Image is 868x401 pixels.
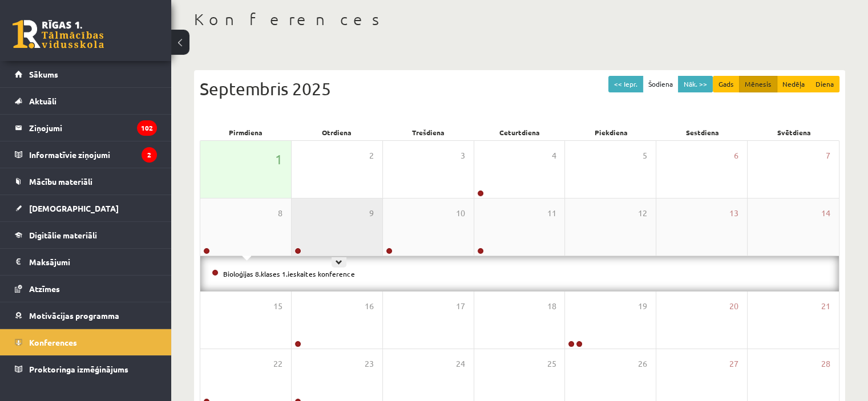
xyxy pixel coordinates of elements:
[29,283,60,294] span: Atzīmes
[826,149,830,162] span: 7
[142,147,157,163] i: 2
[821,358,830,370] span: 28
[369,207,374,220] span: 9
[547,358,556,370] span: 25
[223,269,355,278] a: Bioloģijas 8.klases 1.ieskaites konference
[678,76,713,92] button: Nāk. >>
[273,358,282,370] span: 22
[382,124,474,140] div: Trešdiena
[551,149,556,162] span: 4
[15,249,157,275] a: Maksājumi
[273,300,282,313] span: 15
[15,61,157,87] a: Sākums
[638,300,647,313] span: 19
[15,141,157,168] a: Informatīvie ziņojumi2
[456,358,465,370] span: 24
[29,230,97,240] span: Digitālie materiāli
[275,149,282,169] span: 1
[638,207,647,220] span: 12
[547,300,556,313] span: 18
[15,88,157,114] a: Aktuāli
[29,364,128,374] span: Proktoringa izmēģinājums
[461,149,465,162] span: 3
[278,207,282,220] span: 8
[547,207,556,220] span: 11
[29,203,119,213] span: [DEMOGRAPHIC_DATA]
[15,195,157,221] a: [DEMOGRAPHIC_DATA]
[638,358,647,370] span: 26
[643,149,647,162] span: 5
[456,207,465,220] span: 10
[643,76,679,92] button: Šodiena
[29,249,157,275] legend: Maksājumi
[369,149,374,162] span: 2
[200,124,291,140] div: Pirmdiena
[657,124,748,140] div: Sestdiena
[748,124,839,140] div: Svētdiena
[29,141,157,168] legend: Informatīvie ziņojumi
[29,96,56,106] span: Aktuāli
[474,124,565,140] div: Ceturtdiena
[15,302,157,329] a: Motivācijas programma
[194,10,845,29] h1: Konferences
[729,300,738,313] span: 20
[29,115,157,141] legend: Ziņojumi
[29,310,119,321] span: Motivācijas programma
[365,358,374,370] span: 23
[137,120,157,136] i: 102
[13,20,104,48] a: Rīgas 1. Tālmācības vidusskola
[729,207,738,220] span: 13
[734,149,738,162] span: 6
[15,356,157,382] a: Proktoringa izmēģinājums
[566,124,657,140] div: Piekdiena
[200,76,839,102] div: Septembris 2025
[15,329,157,355] a: Konferences
[15,115,157,141] a: Ziņojumi102
[456,300,465,313] span: 17
[821,300,830,313] span: 21
[15,222,157,248] a: Digitālie materiāli
[821,207,830,220] span: 14
[29,337,77,347] span: Konferences
[729,358,738,370] span: 27
[713,76,740,92] button: Gads
[810,76,839,92] button: Diena
[15,168,157,195] a: Mācību materiāli
[608,76,643,92] button: << Iepr.
[29,176,92,187] span: Mācību materiāli
[29,69,58,79] span: Sākums
[15,276,157,302] a: Atzīmes
[365,300,374,313] span: 16
[777,76,810,92] button: Nedēļa
[291,124,382,140] div: Otrdiena
[739,76,777,92] button: Mēnesis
